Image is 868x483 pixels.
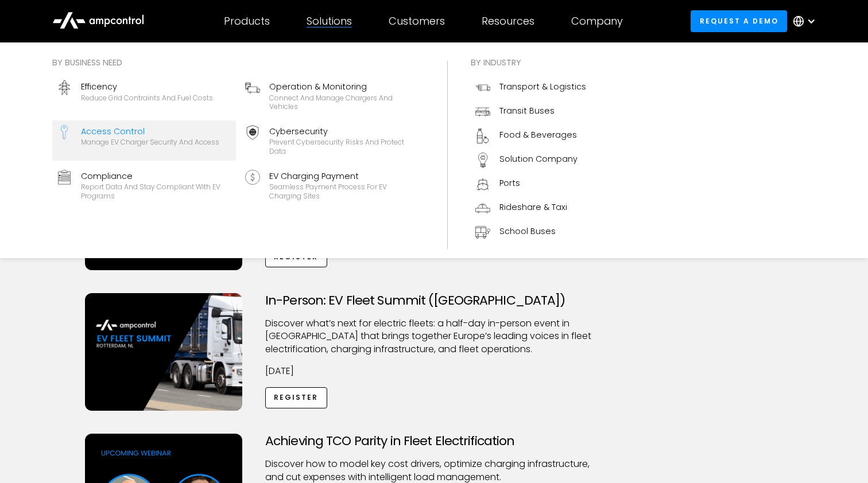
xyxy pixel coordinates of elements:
[224,15,270,28] div: Products
[471,124,591,148] a: Food & Beverages
[471,56,591,69] div: By industry
[265,434,603,449] h3: Achieving TCO Parity in Fleet Electrification
[269,138,420,155] div: Prevent cybersecurity risks and protect data
[241,76,424,116] a: Operation & MonitoringConnect and manage chargers and vehicles
[52,165,236,205] a: ComplianceReport data and stay compliant with EV programs
[471,76,591,100] a: Transport & Logistics
[269,170,420,182] div: EV Charging Payment
[499,104,555,117] div: Transit Buses
[499,153,578,165] div: Solution Company
[81,170,231,182] div: Compliance
[265,293,603,308] h3: In-Person: EV Fleet Summit ([GEOGRAPHIC_DATA])
[307,15,352,28] div: Solutions
[499,201,567,213] div: Rideshare & Taxi
[691,10,787,32] a: Request a demo
[52,120,236,161] a: Access ControlManage EV charger security and access
[81,182,231,200] div: Report data and stay compliant with EV programs
[241,120,424,161] a: CybersecurityPrevent cybersecurity risks and protect data
[499,225,556,237] div: School Buses
[471,220,591,244] a: School Buses
[81,138,219,147] div: Manage EV charger security and access
[269,125,420,138] div: Cybersecurity
[52,76,236,116] a: EfficencyReduce grid contraints and fuel costs
[52,56,424,69] div: By business need
[471,148,591,172] a: Solution Company
[482,15,534,28] div: Resources
[81,94,213,103] div: Reduce grid contraints and fuel costs
[81,80,213,93] div: Efficency
[269,94,420,111] div: Connect and manage chargers and vehicles
[241,165,424,205] a: EV Charging PaymentSeamless Payment Process for EV Charging Sites
[471,172,591,196] a: Ports
[81,125,219,138] div: Access Control
[571,15,623,28] div: Company
[269,182,420,200] div: Seamless Payment Process for EV Charging Sites
[265,317,603,356] p: ​Discover what’s next for electric fleets: a half-day in-person event in [GEOGRAPHIC_DATA] that b...
[265,365,603,377] p: [DATE]
[471,196,591,220] a: Rideshare & Taxi
[269,80,420,93] div: Operation & Monitoring
[499,80,586,93] div: Transport & Logistics
[265,387,327,408] a: Register
[389,15,445,28] div: Customers
[471,100,591,124] a: Transit Buses
[499,128,577,141] div: Food & Beverages
[499,177,520,189] div: Ports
